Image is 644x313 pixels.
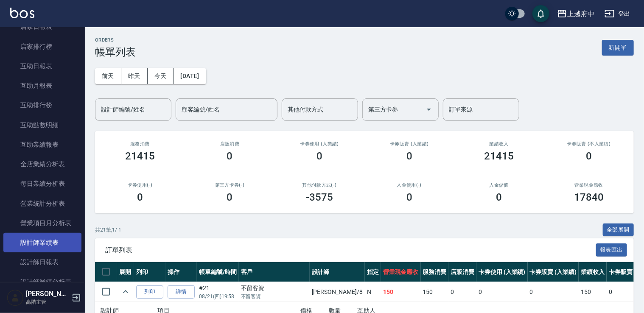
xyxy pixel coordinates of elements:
h3: 0 [137,191,143,203]
td: 0 [476,282,528,302]
h3: 0 [586,150,592,162]
a: 詳情 [168,285,195,299]
th: 指定 [365,262,381,282]
th: 設計師 [310,262,365,282]
a: 營業統計分析表 [3,194,81,213]
th: 展開 [117,262,134,282]
h3: 帳單列表 [95,46,136,58]
div: 不留客資 [241,284,308,293]
h2: 業績收入 [465,141,534,147]
h5: [PERSON_NAME] [26,290,69,298]
img: Logo [10,8,34,18]
h3: 0 [316,150,322,162]
th: 業績收入 [579,262,607,282]
a: 店家排行榜 [3,37,81,56]
td: N [365,282,381,302]
h2: 其他付款方式(-) [285,182,354,188]
h2: 卡券販賣 (不入業績) [554,141,624,147]
h2: 卡券使用(-) [105,182,175,188]
td: [PERSON_NAME] /8 [310,282,365,302]
button: 登出 [601,6,634,22]
h3: 0 [406,150,412,162]
th: 店販消費 [448,262,476,282]
button: 前天 [95,68,121,84]
h2: 店販消費 [195,141,265,147]
h3: 17840 [574,191,604,203]
td: 0 [528,282,579,302]
h3: 0 [406,191,412,203]
button: 列印 [136,285,163,299]
a: 每日業績分析表 [3,174,81,193]
h3: 服務消費 [105,141,175,147]
th: 操作 [165,262,197,282]
td: 0 [448,282,476,302]
h3: 0 [227,191,233,203]
td: 150 [381,282,421,302]
h2: 卡券販賣 (入業績) [375,141,444,147]
p: 08/21 (四) 19:58 [199,293,237,300]
button: 上越府中 [554,5,598,22]
a: 營業項目月分析表 [3,213,81,233]
th: 卡券販賣 (入業績) [528,262,579,282]
a: 互助點數明細 [3,115,81,135]
button: 昨天 [121,68,148,84]
button: 全部展開 [603,224,634,237]
h2: 第三方卡券(-) [195,182,265,188]
th: 列印 [134,262,165,282]
button: [DATE] [174,68,206,84]
img: Person [7,289,24,306]
button: 今天 [148,68,174,84]
td: 150 [579,282,607,302]
a: 互助日報表 [3,56,81,76]
h2: 營業現金應收 [554,182,624,188]
th: 營業現金應收 [381,262,421,282]
a: 互助業績報表 [3,135,81,154]
div: 上越府中 [567,8,594,19]
th: 卡券使用 (入業績) [476,262,528,282]
a: 報表匯出 [596,246,627,254]
th: 客戶 [239,262,310,282]
a: 互助月報表 [3,76,81,95]
button: save [532,5,549,22]
td: 150 [421,282,449,302]
th: 帳單編號/時間 [197,262,239,282]
a: 設計師業績表 [3,233,81,252]
h2: 入金使用(-) [375,182,444,188]
th: 服務消費 [421,262,449,282]
h3: 21415 [125,150,155,162]
h3: 0 [227,150,233,162]
button: Open [422,103,436,116]
button: 新開單 [602,40,634,56]
button: 報表匯出 [596,243,627,257]
h2: 入金儲值 [465,182,534,188]
a: 店家日報表 [3,17,81,36]
h2: 卡券使用 (入業績) [285,141,354,147]
h2: ORDERS [95,37,136,43]
a: 設計師業績分析表 [3,272,81,292]
h3: -3575 [306,191,333,203]
h3: 0 [496,191,502,203]
button: expand row [119,285,132,298]
h3: 21415 [484,150,514,162]
span: 訂單列表 [105,246,596,254]
a: 互助排行榜 [3,95,81,115]
p: 共 21 筆, 1 / 1 [95,226,121,234]
a: 設計師日報表 [3,252,81,272]
p: 高階主管 [26,298,69,306]
p: 不留客資 [241,293,308,300]
td: #21 [197,282,239,302]
a: 新開單 [602,43,634,51]
a: 全店業績分析表 [3,154,81,174]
